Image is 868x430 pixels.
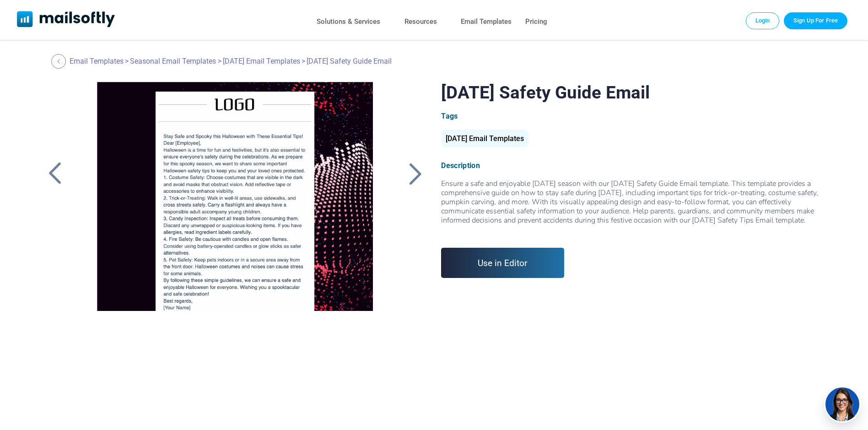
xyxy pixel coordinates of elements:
[130,57,216,65] a: Seasonal Email Templates
[461,15,512,28] a: Email Templates
[784,12,847,29] a: Trial
[17,11,115,29] a: Mailsoftly
[317,15,380,28] a: Solutions & Services
[404,15,437,28] a: Resources
[43,162,66,185] a: Back
[441,138,528,142] a: [DATE] Email Templates
[51,54,68,69] a: Back
[223,57,300,65] a: [DATE] Email Templates
[746,12,780,29] a: Login
[441,82,825,103] h1: [DATE] Safety Guide Email
[441,112,825,120] div: Tags
[441,130,528,147] div: [DATE] Email Templates
[441,161,825,170] div: Description
[404,162,426,185] a: Back
[525,15,547,28] a: Pricing
[441,248,564,278] a: Use in Editor
[82,82,388,311] a: Halloween Safety Guide Email
[441,179,825,234] div: Ensure a safe and enjoyable [DATE] season with our [DATE] Safety Guide Email template. This templ...
[70,57,124,65] a: Email Templates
